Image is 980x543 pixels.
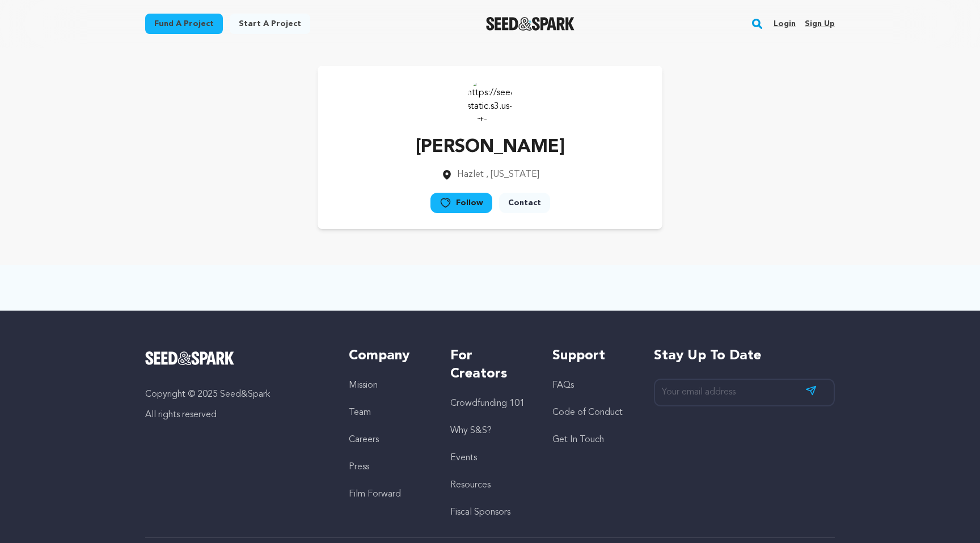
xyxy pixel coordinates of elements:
span: , [US_STATE] [486,170,539,179]
a: Follow [430,193,492,213]
a: Contact [499,193,550,213]
a: Resources [450,481,491,490]
h5: Support [552,347,631,365]
a: Start a project [230,14,310,34]
a: Crowdfunding 101 [450,399,525,408]
p: Copyright © 2025 Seed&Spark [145,388,326,401]
a: Film Forward [349,490,401,499]
a: Sign up [805,15,835,33]
a: Mission [349,381,378,390]
a: Login [774,15,796,33]
a: FAQs [552,381,574,390]
a: Careers [349,435,379,444]
img: Seed&Spark Logo [145,351,234,365]
a: Events [450,453,477,463]
input: Your email address [654,379,835,406]
h5: Stay up to date [654,347,835,365]
a: Get In Touch [552,435,604,444]
a: Fiscal Sponsors [450,508,510,517]
h5: Company [349,347,428,365]
h5: For Creators [450,347,529,383]
p: All rights reserved [145,408,326,422]
a: Seed&Spark Homepage [486,17,575,31]
span: Hazlet [457,170,484,179]
img: https://seedandspark-static.s3.us-east-2.amazonaws.com/images/User/002/236/332/medium/ACg8ocK-W9u... [467,77,513,122]
img: Seed&Spark Logo Dark Mode [486,17,575,31]
a: Code of Conduct [552,408,623,417]
p: [PERSON_NAME] [416,134,565,161]
a: Press [349,463,369,472]
a: Fund a project [145,14,223,34]
a: Team [349,408,371,417]
a: Seed&Spark Homepage [145,351,326,365]
a: Why S&S? [450,426,492,435]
